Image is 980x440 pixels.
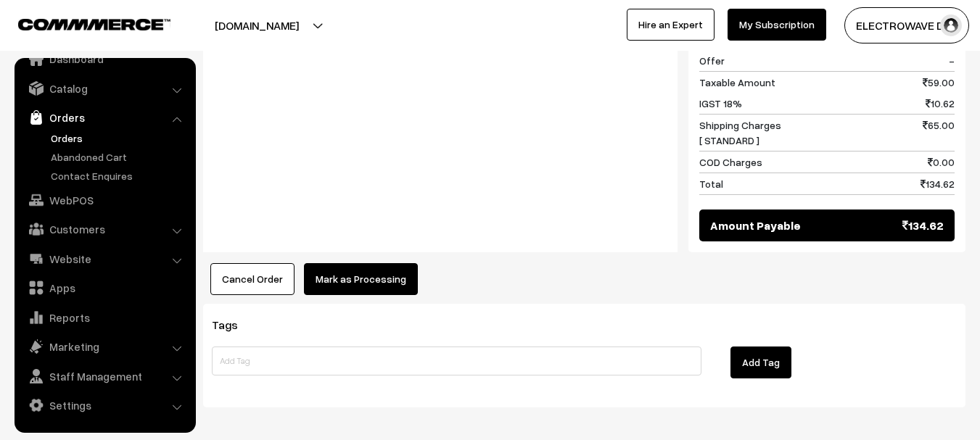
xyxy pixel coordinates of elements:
[699,96,742,111] span: IGST 18%
[18,187,191,213] a: WebPOS
[728,9,826,41] a: My Subscription
[212,317,255,332] span: Tags
[940,14,962,36] img: user
[18,46,191,72] a: Dashboard
[710,217,801,234] span: Amount Payable
[18,104,191,130] a: Orders
[699,53,725,68] span: Offer
[18,14,145,32] a: COMMMERCE
[18,304,191,331] a: Reports
[18,75,191,101] a: Catalog
[18,333,191,360] a: Marketing
[923,117,955,148] span: 65.00
[699,117,781,148] span: Shipping Charges [ STANDARD ]
[921,176,955,191] span: 134.62
[164,7,350,43] button: [DOMAIN_NAME]
[699,75,775,90] span: Taxable Amount
[47,168,191,183] a: Contact Enquires
[47,130,191,146] a: Orders
[212,346,701,375] input: Add Tag
[18,19,170,30] img: COMMMERCE
[18,246,191,272] a: Website
[699,154,762,170] span: COD Charges
[18,216,191,242] a: Customers
[304,263,418,295] button: Mark as Processing
[699,176,723,191] span: Total
[18,363,191,389] a: Staff Management
[730,346,791,378] button: Add Tag
[923,75,955,90] span: 59.00
[210,263,295,295] button: Cancel Order
[627,9,715,41] a: Hire an Expert
[18,392,191,418] a: Settings
[902,217,944,234] span: 134.62
[949,53,955,68] span: -
[928,154,955,170] span: 0.00
[926,96,955,111] span: 10.62
[844,7,969,43] button: ELECTROWAVE DE…
[18,275,191,301] a: Apps
[47,149,191,165] a: Abandoned Cart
